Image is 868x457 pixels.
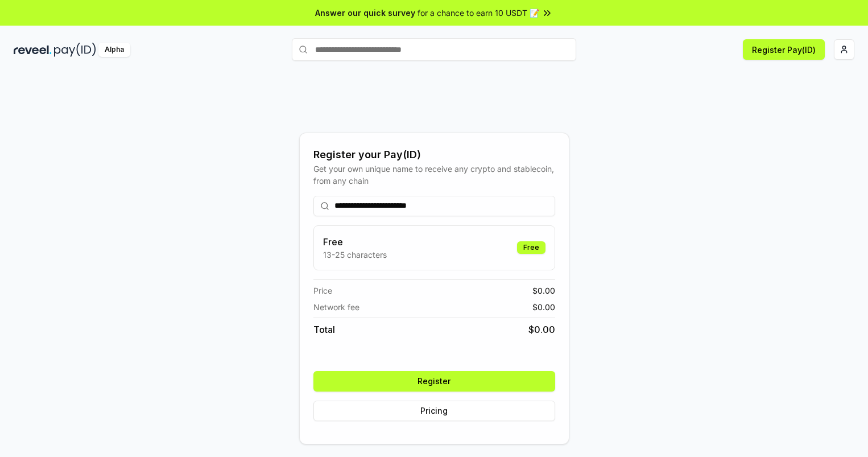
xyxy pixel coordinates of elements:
[313,163,555,187] div: Get your own unique name to receive any crypto and stablecoin, from any chain
[323,235,387,249] h3: Free
[313,371,555,392] button: Register
[313,401,555,421] button: Pricing
[313,285,332,297] span: Price
[313,301,359,313] span: Network fee
[98,43,130,57] div: Alpha
[532,301,555,313] span: $ 0.00
[743,39,825,60] button: Register Pay(ID)
[532,285,555,297] span: $ 0.00
[323,249,387,261] p: 13-25 characters
[313,147,555,163] div: Register your Pay(ID)
[54,43,96,57] img: pay_id
[14,43,52,57] img: reveel_dark
[517,241,545,254] div: Free
[315,7,415,19] span: Answer our quick survey
[528,323,555,336] span: $ 0.00
[418,7,539,19] span: for a chance to earn 10 USDT 📝
[313,323,335,336] span: Total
